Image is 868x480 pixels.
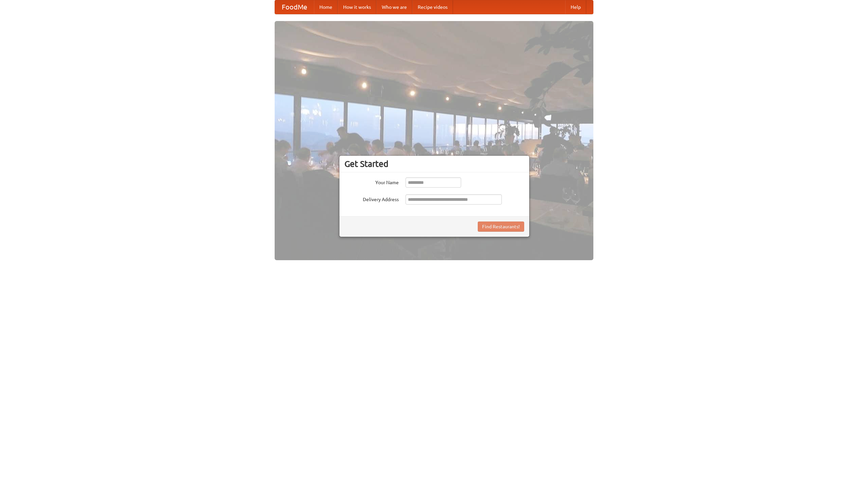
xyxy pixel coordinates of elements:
h3: Get Started [344,159,524,169]
a: Who we are [376,0,412,14]
a: How it works [338,0,376,14]
a: Recipe videos [412,0,453,14]
button: Find Restaurants! [478,222,524,232]
label: Delivery Address [344,194,399,203]
a: Home [314,0,338,14]
label: Your Name [344,177,399,186]
a: FoodMe [275,0,314,14]
a: Help [565,0,586,14]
